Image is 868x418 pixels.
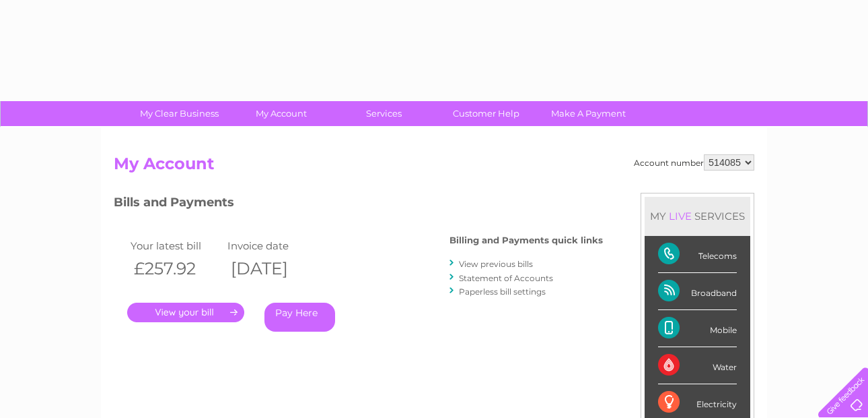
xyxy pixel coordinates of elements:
a: View previous bills [459,259,533,269]
th: [DATE] [224,255,321,282]
div: Broadband [658,273,737,310]
div: Account number [634,154,754,171]
div: Water [658,347,737,384]
th: £257.92 [127,255,224,282]
a: Make A Payment [533,101,644,126]
a: My Account [226,101,337,126]
h2: My Account [114,154,754,180]
a: Customer Help [431,101,542,126]
h4: Billing and Payments quick links [449,235,603,245]
a: Services [328,101,439,126]
td: Your latest bill [127,237,224,255]
div: Telecoms [658,236,737,273]
a: Pay Here [264,303,335,332]
a: My Clear Business [124,101,235,126]
td: Invoice date [224,237,321,255]
a: Paperless bill settings [459,287,546,297]
a: Statement of Accounts [459,273,553,283]
div: Mobile [658,310,737,347]
a: . [127,303,244,322]
div: MY SERVICES [645,197,750,235]
div: LIVE [666,210,694,222]
h3: Bills and Payments [114,193,603,216]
